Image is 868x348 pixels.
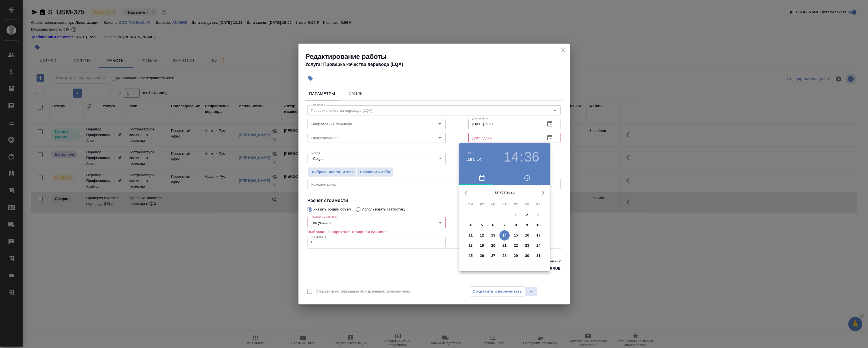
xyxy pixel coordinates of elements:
p: 27 [491,253,495,259]
p: 28 [503,253,507,259]
p: 20 [491,243,495,248]
p: 22 [514,243,518,248]
p: 15 [514,233,518,238]
button: 19 [477,240,487,251]
button: 20 [488,240,498,251]
span: чт [499,201,510,207]
button: 23 [522,240,532,251]
button: 9 [522,220,532,230]
button: 2 [522,210,532,220]
p: 16 [525,233,529,238]
button: 8 [511,220,521,230]
p: август 2025 [473,190,536,195]
button: 18 [466,240,476,251]
p: 26 [480,253,484,259]
button: 36 [524,149,539,165]
button: 27 [488,251,498,261]
p: 31 [536,253,541,259]
button: 7 [499,220,510,230]
p: 10 [536,222,541,228]
button: 28 [499,251,510,261]
p: 29 [514,253,518,259]
p: 19 [480,243,484,248]
span: вс [533,201,544,207]
p: 2 [526,212,528,218]
p: 6 [492,222,494,228]
button: 17 [533,230,544,240]
button: 1 [511,210,521,220]
button: 24 [533,240,544,251]
span: вт [477,201,487,207]
span: ср [488,201,498,207]
button: 5 [477,220,487,230]
p: 21 [503,243,507,248]
p: 7 [503,222,505,228]
p: 18 [469,243,473,248]
p: 1 [515,212,517,218]
button: 25 [466,251,476,261]
p: 4 [469,222,471,228]
button: 12 [477,230,487,240]
button: 14 [504,149,519,165]
button: 10 [533,220,544,230]
button: 15 [511,230,521,240]
p: 14 [503,233,507,238]
button: 11 [466,230,476,240]
p: 23 [525,243,529,248]
p: 9 [526,222,528,228]
p: 17 [536,233,541,238]
p: 3 [537,212,539,218]
button: 14 [499,230,510,240]
p: 12 [480,233,484,238]
p: 11 [469,233,473,238]
button: 16 [522,230,532,240]
span: пн [466,201,476,207]
button: 3 [533,210,544,220]
button: 31 [533,251,544,261]
button: 6 [488,220,498,230]
button: 21 [499,240,510,251]
button: 26 [477,251,487,261]
span: сб [522,201,532,207]
button: 22 [511,240,521,251]
button: 2025 [467,151,474,154]
button: 30 [522,251,532,261]
p: 5 [481,222,483,228]
p: 30 [525,253,529,259]
p: 13 [491,233,495,238]
button: 29 [511,251,521,261]
p: 8 [515,222,517,228]
p: 25 [469,253,473,259]
button: 4 [466,220,476,230]
h3: : [519,149,523,165]
button: авг. 14 [467,156,482,163]
span: пт [511,201,521,207]
p: 24 [536,243,541,248]
button: 13 [488,230,498,240]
